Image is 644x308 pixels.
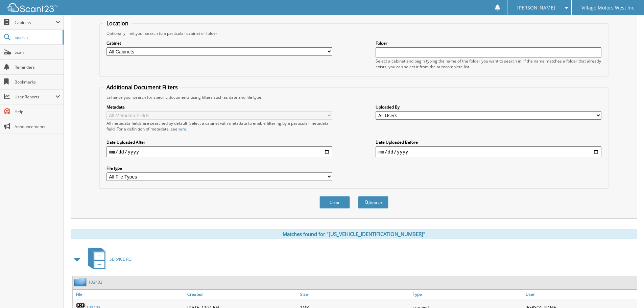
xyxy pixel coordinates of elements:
iframe: Chat Widget [610,276,644,308]
legend: Location [103,20,132,27]
a: Type [411,290,524,299]
div: Enhance your search for specific documents using filters such as date and file type. [103,94,605,100]
div: Matches found for "[US_VEHICLE_IDENTIFICATION_NUMBER]" [71,229,637,239]
span: Search [15,34,59,40]
span: Announcements [15,124,60,129]
label: Folder [376,40,601,46]
a: User [524,290,637,299]
legend: Additional Document Filters [103,84,181,91]
span: SERVICE RO [110,256,132,262]
span: User Reports [15,94,55,100]
span: Scan [15,49,60,55]
div: All metadata fields are searched by default. Select a cabinet with metadata to enable filtering b... [106,120,332,132]
span: Bookmarks [15,79,60,85]
span: Cabinets [15,20,55,25]
span: Help [15,109,60,115]
span: Village Motors West Inc [581,6,634,10]
label: Cabinet [106,40,332,46]
label: Uploaded By [376,104,601,110]
img: scan123-logo-white.svg [7,3,57,12]
a: Size [299,290,411,299]
a: 103403 [88,279,102,285]
span: [PERSON_NAME] [517,6,555,10]
img: folder2.png [74,278,88,286]
a: SERVICE RO [84,246,132,273]
label: Date Uploaded After [106,139,332,145]
a: here [177,126,186,132]
label: Date Uploaded Before [376,139,601,145]
button: Search [358,196,388,209]
button: Clear [319,196,350,209]
a: Created [186,290,299,299]
div: Optionally limit your search to a particular cabinet or folder [103,30,605,36]
input: end [376,146,601,157]
input: start [106,146,332,157]
div: Select a cabinet and begin typing the name of the folder you want to search in. If the name match... [376,58,601,70]
label: Metadata [106,104,332,110]
a: File [73,290,186,299]
span: Reminders [15,64,60,70]
label: File type [106,165,332,171]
